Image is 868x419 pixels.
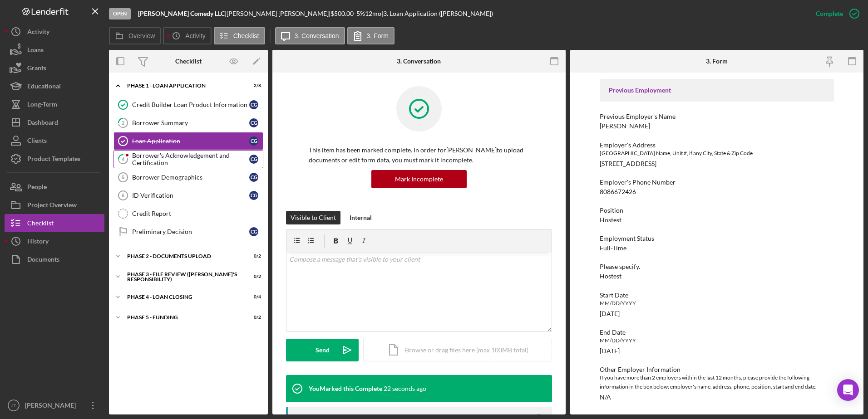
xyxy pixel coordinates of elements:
a: Preliminary DecisionCG [113,223,263,241]
div: MM/DD/YYYY [600,336,834,345]
div: 3. Form [706,58,728,65]
button: Grants [5,59,104,77]
div: Previous Employment [609,87,825,94]
div: Checklist [27,214,54,234]
a: Activity [5,23,104,41]
div: Internal [350,211,372,224]
time: 2025-08-13 19:41 [384,385,426,392]
div: Borrower Demographics [132,174,249,181]
button: Mark Incomplete [371,170,467,188]
button: People [5,178,104,196]
div: Send [316,339,330,361]
div: $500.00 [330,10,356,17]
div: Start Date [600,292,834,299]
a: Credit Report [113,205,263,223]
div: Employer's Phone Number [600,179,834,186]
div: ID Verification [132,192,249,199]
div: [DATE] [600,347,620,355]
button: 3. Form [347,27,395,44]
button: Clients [5,132,104,150]
a: Credit Builder Loan Product InformationCG [113,96,263,114]
button: Dashboard [5,113,104,132]
div: History [27,232,49,253]
button: History [5,232,104,250]
div: Loans [27,41,44,61]
div: Position [600,207,834,214]
div: Complete [816,5,843,23]
label: 3. Form [367,32,389,39]
div: N/A [600,394,611,401]
a: Loan ApplicationCG [113,132,263,150]
a: 6ID VerificationCG [113,186,263,205]
div: Phase 1 - Loan Application [127,83,238,88]
button: Documents [5,250,104,268]
div: Borrower's Acknowledgement and Certification [132,152,249,166]
button: Overview [109,27,161,44]
tspan: 6 [122,193,124,198]
a: 4Borrower's Acknowledgement and CertificationCG [113,150,263,168]
div: Previous Employer's Name [600,113,834,120]
div: Hostest [600,216,621,224]
div: [STREET_ADDRESS] [600,160,656,167]
button: Checklist [214,27,265,44]
button: 3. Conversation [275,27,345,44]
div: Visible to Client [291,211,336,224]
button: Long-Term [5,95,104,113]
text: JT [11,403,16,408]
div: Loan Application [132,137,249,145]
div: C G [249,136,258,146]
div: Credit Builder Loan Product Information [132,101,249,108]
div: | 3. Loan Application ([PERSON_NAME]) [381,10,493,17]
label: Activity [185,32,205,39]
div: Please specify. [600,263,834,270]
button: JT[PERSON_NAME] [5,396,104,414]
button: Product Templates [5,150,104,168]
div: C G [249,118,258,127]
div: C G [249,227,258,236]
div: 3. Conversation [397,58,441,65]
div: Activity [27,23,49,43]
label: Checklist [233,32,259,39]
div: If you have more than 2 employers within the last 12 months, please provide the following informa... [600,373,834,391]
div: Full-Time [600,244,626,252]
div: PHASE 4 - LOAN CLOSING [127,294,238,300]
div: 0 / 4 [245,294,261,300]
div: 0 / 2 [245,274,261,279]
a: 5Borrower DemographicsCG [113,168,263,186]
div: Other Employer Information [600,366,834,373]
button: Checklist [5,214,104,232]
div: Product Templates [27,150,80,170]
div: 5 % [356,10,365,17]
div: Phase 5 - Funding [127,315,238,320]
button: Project Overview [5,196,104,214]
div: Educational [27,77,61,97]
div: Preliminary Decision [132,228,249,235]
div: People [27,178,47,198]
div: [GEOGRAPHIC_DATA] Name, Unit #, if any City, State & Zip Code [600,149,834,158]
div: [DATE] [600,310,620,317]
div: Project Overview [27,196,77,216]
a: 2Borrower SummaryCG [113,114,263,132]
button: Visible to Client [286,211,340,224]
tspan: 4 [122,156,125,162]
div: Clients [27,132,47,152]
div: C G [249,191,258,200]
div: C G [249,100,258,109]
a: Educational [5,77,104,95]
div: [PERSON_NAME] [600,122,650,130]
label: 3. Conversation [295,32,339,39]
div: 0 / 2 [245,315,261,320]
div: 0 / 2 [245,253,261,259]
div: Phase 2 - DOCUMENTS UPLOAD [127,253,238,259]
div: Mark Incomplete [395,170,443,188]
div: Hostest [600,273,621,280]
div: Documents [27,250,59,271]
div: Employer's Address [600,141,834,149]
